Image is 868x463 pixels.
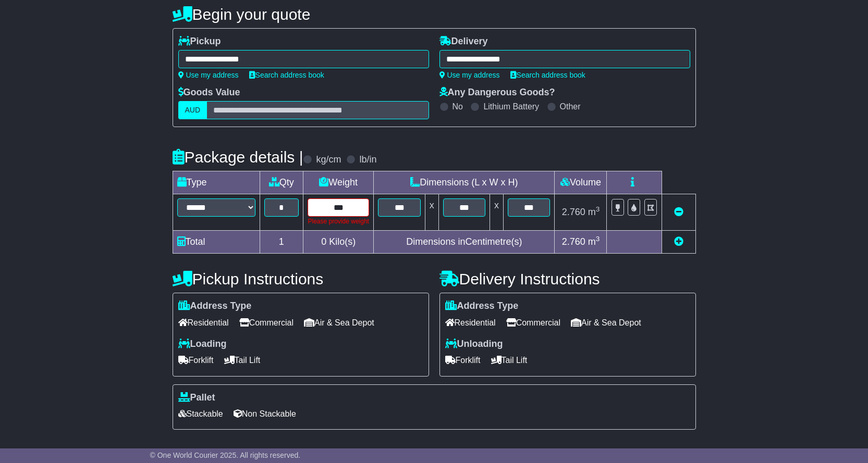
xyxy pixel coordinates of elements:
[178,315,229,331] span: Residential
[304,315,374,331] span: Air & Sea Depot
[490,194,504,231] td: x
[555,171,607,194] td: Volume
[588,207,600,217] span: m
[374,171,555,194] td: Dimensions (L x W x H)
[178,87,240,98] label: Goods Value
[596,235,600,243] sup: 3
[445,301,519,312] label: Address Type
[173,270,429,287] h4: Pickup Instructions
[439,270,696,287] h4: Delivery Instructions
[178,101,207,119] label: AUD
[439,71,500,79] a: Use my address
[239,315,294,331] span: Commercial
[224,352,261,368] span: Tail Lift
[316,154,341,166] label: kg/cm
[491,352,528,368] span: Tail Lift
[571,315,641,331] span: Air & Sea Depot
[453,102,463,111] label: No
[178,301,252,312] label: Address Type
[178,406,223,422] span: Stackable
[173,148,303,166] h4: Package details |
[173,231,260,254] td: Total
[178,352,214,368] span: Forklift
[506,315,560,331] span: Commercial
[425,194,438,231] td: x
[308,217,369,226] div: Please provide weight
[596,205,600,213] sup: 3
[510,71,585,79] a: Search address book
[588,236,600,247] span: m
[560,102,581,111] label: Other
[445,339,503,350] label: Unloading
[439,36,488,47] label: Delivery
[234,406,296,422] span: Non Stackable
[178,392,215,404] label: Pallet
[483,102,539,111] label: Lithium Battery
[260,231,303,254] td: 1
[374,231,555,254] td: Dimensions in Centimetre(s)
[674,207,683,217] a: Remove this item
[674,236,683,247] a: Add new item
[303,171,374,194] td: Weight
[178,36,221,47] label: Pickup
[178,71,239,79] a: Use my address
[249,71,324,79] a: Search address book
[445,352,481,368] span: Forklift
[562,207,585,217] span: 2.760
[173,6,696,23] h4: Begin your quote
[321,236,326,247] span: 0
[178,339,227,350] label: Loading
[173,171,260,194] td: Type
[439,87,555,98] label: Any Dangerous Goods?
[445,315,496,331] span: Residential
[150,451,301,459] span: © One World Courier 2025. All rights reserved.
[562,236,585,247] span: 2.760
[260,171,303,194] td: Qty
[303,231,374,254] td: Kilo(s)
[359,154,376,166] label: lb/in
